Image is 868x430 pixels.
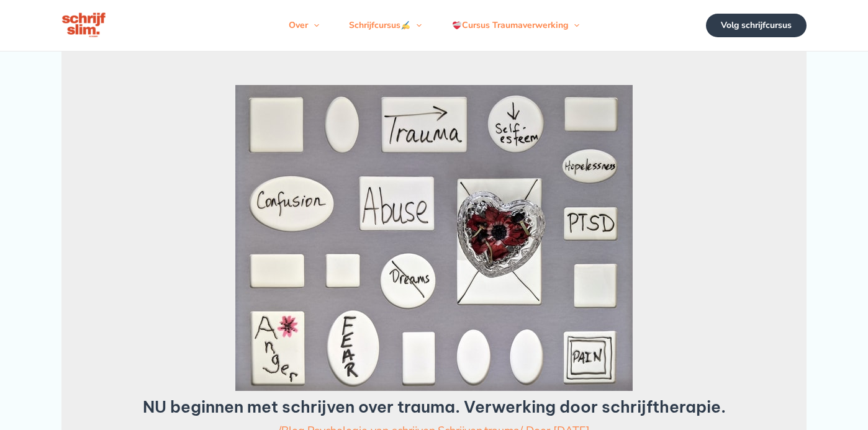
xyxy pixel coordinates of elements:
span: Menu schakelen [568,7,579,44]
img: Schrijven over trauma is schrijftherapie, hierbij vier voorbeelden ptss [235,85,633,391]
img: ❤️‍🩹 [453,21,461,30]
span: Menu schakelen [410,7,422,44]
span: Menu schakelen [308,7,319,44]
img: ✍️ [401,21,410,30]
a: Volg schrijfcursus [706,14,807,37]
img: schrijfcursus schrijfslim academy [61,11,107,40]
a: OverMenu schakelen [274,7,334,44]
a: SchrijfcursusMenu schakelen [334,7,436,44]
h1: NU beginnen met schrijven over trauma. Verwerking door schrijftherapie. [107,397,761,416]
nav: Navigatie op de site: Menu [274,7,594,44]
a: Cursus TraumaverwerkingMenu schakelen [437,7,594,44]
